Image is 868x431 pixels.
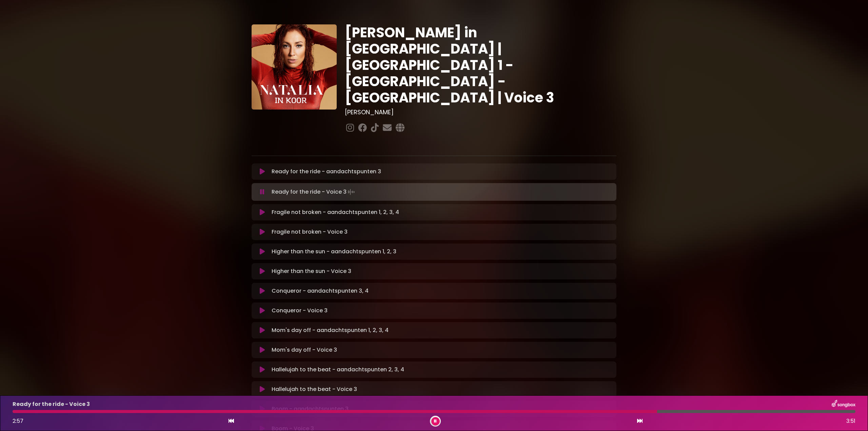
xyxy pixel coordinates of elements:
span: 3:51 [846,417,855,425]
span: 2:57 [13,417,23,425]
p: Higher than the sun - aandachtspunten 1, 2, 3 [272,248,396,256]
h1: [PERSON_NAME] in [GEOGRAPHIC_DATA] | [GEOGRAPHIC_DATA] 1 - [GEOGRAPHIC_DATA] - [GEOGRAPHIC_DATA] ... [345,24,616,106]
p: Higher than the sun - Voice 3 [272,267,351,275]
img: waveform4.gif [347,187,356,197]
img: YTVS25JmS9CLUqXqkEhs [252,24,337,110]
p: Mom's day off - aandachtspunten 1, 2, 3, 4 [272,326,389,334]
img: songbox-logo-white.png [832,400,855,409]
p: Ready for the ride - Voice 3 [272,187,356,197]
p: Mom's day off - Voice 3 [272,346,337,354]
p: Hallelujah to the beat - Voice 3 [272,385,357,393]
p: Ready for the ride - aandachtspunten 3 [272,168,381,176]
p: Hallelujah to the beat - aandachtspunten 2, 3, 4 [272,366,404,374]
p: Fragile not broken - aandachtspunten 1, 2, 3, 4 [272,208,399,216]
p: Fragile not broken - Voice 3 [272,228,348,236]
p: Conqueror - aandachtspunten 3, 4 [272,287,369,295]
h3: [PERSON_NAME] [345,109,616,116]
p: Ready for the ride - Voice 3 [13,400,90,408]
p: Conqueror - Voice 3 [272,307,328,315]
